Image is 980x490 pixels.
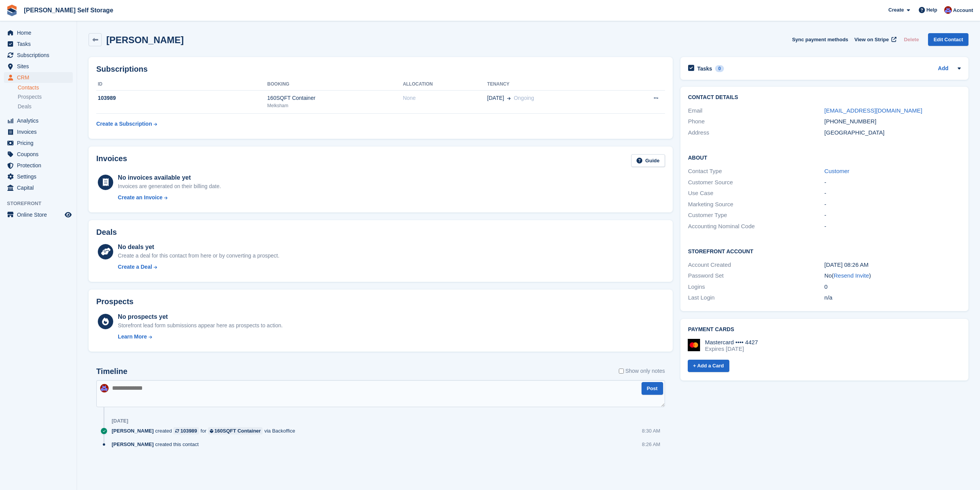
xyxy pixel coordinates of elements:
[118,242,279,252] div: No deals yet
[824,128,961,137] div: [GEOGRAPHIC_DATA]
[118,263,152,271] div: Create a Deal
[267,102,403,109] div: Melksham
[100,384,109,392] img: Tim Brant-Coles
[824,293,961,302] div: n/a
[96,78,267,91] th: ID
[953,7,973,14] span: Account
[824,283,961,291] div: 0
[18,93,73,101] a: Prospects
[17,138,63,148] span: Pricing
[17,27,63,38] span: Home
[688,247,961,255] h2: Storefront Account
[824,222,961,231] div: -
[17,50,63,61] span: Subscriptions
[106,35,184,45] h2: [PERSON_NAME]
[944,6,952,14] img: Tim Brant-Coles
[208,427,263,434] a: 160SQFT Container
[4,115,73,126] a: menu
[96,65,665,74] h2: Subscriptions
[112,427,154,434] span: [PERSON_NAME]
[96,120,152,128] div: Create a Subscription
[180,427,197,434] div: 103989
[118,312,283,322] div: No prospects yet
[792,33,848,46] button: Sync payment methods
[688,117,824,126] div: Phone
[118,333,147,341] div: Learn More
[824,261,961,269] div: [DATE] 08:26 AM
[96,228,117,237] h2: Deals
[824,117,961,126] div: [PHONE_NUMBER]
[96,154,127,167] h2: Invoices
[214,427,261,434] div: 160SQFT Container
[487,94,504,102] span: [DATE]
[824,168,849,174] a: Customer
[173,427,199,434] a: 103989
[4,27,73,38] a: menu
[688,128,824,137] div: Address
[824,271,961,280] div: No
[118,322,283,330] div: Storefront lead form submissions appear here as prospects to action.
[854,36,889,44] span: View on Stripe
[4,50,73,61] a: menu
[824,200,961,209] div: -
[688,189,824,198] div: Use Case
[4,126,73,137] a: menu
[631,154,665,167] a: Guide
[938,64,948,73] a: Add
[6,5,18,16] img: stora-icon-8386f47178a22dfd0bd8f6a31ec36ba5ce8667c1dd55bd0f319d3a0aa187defe.svg
[112,441,154,448] span: [PERSON_NAME]
[834,272,869,279] a: Resend Invite
[4,138,73,148] a: menu
[112,441,203,448] div: created this contact
[96,367,127,376] h2: Timeline
[715,65,724,72] div: 0
[4,171,73,182] a: menu
[17,171,63,182] span: Settings
[18,103,73,111] a: Deals
[4,61,73,72] a: menu
[118,194,221,202] a: Create an Invoice
[4,182,73,193] a: menu
[118,263,279,271] a: Create a Deal
[118,173,221,182] div: No invoices available yet
[642,441,660,448] div: 8:26 AM
[824,211,961,220] div: -
[4,39,73,49] a: menu
[4,72,73,83] a: menu
[514,95,534,101] span: Ongoing
[688,222,824,231] div: Accounting Nominal Code
[688,283,824,291] div: Logins
[18,93,42,101] span: Prospects
[688,94,961,101] h2: Contact Details
[96,94,267,102] div: 103989
[17,72,63,83] span: CRM
[112,427,299,434] div: created for via Backoffice
[17,160,63,171] span: Protection
[888,6,904,14] span: Create
[705,339,758,346] div: Mastercard •••• 4427
[17,115,63,126] span: Analytics
[824,107,922,114] a: [EMAIL_ADDRESS][DOMAIN_NAME]
[688,153,961,161] h2: About
[697,65,712,72] h2: Tasks
[619,367,665,375] label: Show only notes
[688,360,729,372] a: + Add a Card
[64,210,73,219] a: Preview store
[688,327,961,333] h2: Payment cards
[688,261,824,269] div: Account Created
[487,78,620,91] th: Tenancy
[118,182,221,190] div: Invoices are generated on their billing date.
[642,382,663,395] button: Post
[17,39,63,49] span: Tasks
[96,117,157,131] a: Create a Subscription
[688,200,824,209] div: Marketing Source
[705,345,758,352] div: Expires [DATE]
[4,149,73,160] a: menu
[619,367,624,375] input: Show only notes
[403,78,487,91] th: Allocation
[112,418,128,424] div: [DATE]
[688,271,824,280] div: Password Set
[851,33,898,46] a: View on Stripe
[688,293,824,302] div: Last Login
[688,106,824,115] div: Email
